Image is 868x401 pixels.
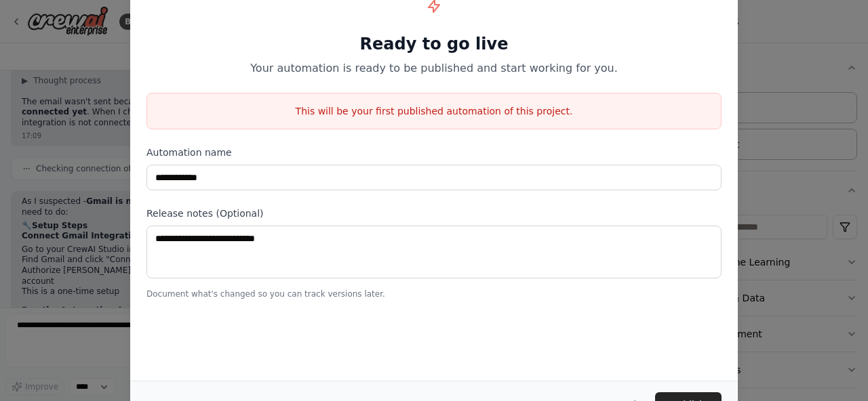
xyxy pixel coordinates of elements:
label: Automation name [146,146,722,159]
p: This will be your first published automation of this project. [147,104,721,118]
h1: Ready to go live [146,33,722,55]
p: Your automation is ready to be published and start working for you. [146,60,722,77]
p: Document what's changed so you can track versions later. [146,289,722,299]
label: Release notes (Optional) [146,207,722,220]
